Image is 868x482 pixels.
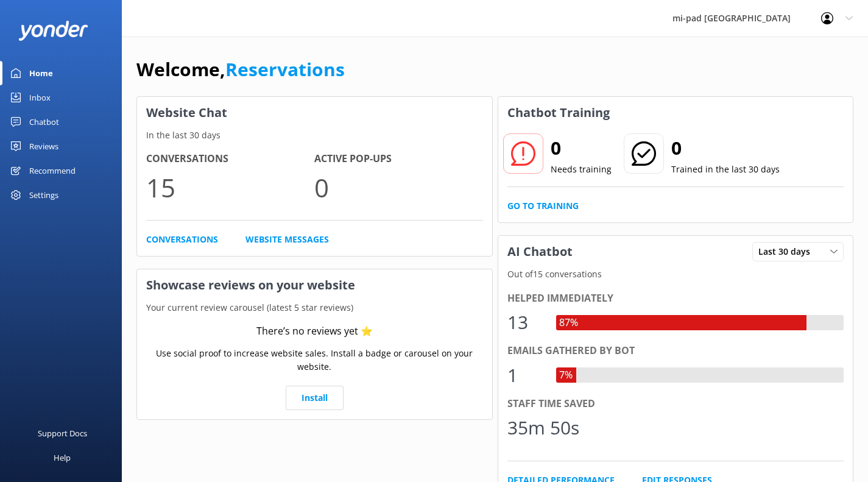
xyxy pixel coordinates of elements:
img: yonder-white-logo.png [18,21,88,41]
div: 7% [556,367,576,383]
div: Help [54,445,71,470]
div: Home [29,61,53,85]
div: Reviews [29,134,58,158]
h3: Showcase reviews on your website [137,269,492,301]
div: 13 [507,308,544,337]
p: Your current review carousel (latest 5 star reviews) [137,301,492,314]
div: Emails gathered by bot [507,343,844,359]
p: In the last 30 days [137,129,492,142]
h2: 0 [551,133,612,163]
div: There’s no reviews yet ⭐ [256,324,373,339]
div: Recommend [29,158,76,183]
div: 1 [507,361,544,390]
a: Reservations [225,57,345,82]
div: 87% [556,315,581,331]
p: 15 [146,167,314,208]
h3: Chatbot Training [498,97,619,129]
div: Helped immediately [507,291,844,307]
a: Install [286,386,344,410]
div: Chatbot [29,110,59,134]
a: Website Messages [245,233,329,246]
p: Trained in the last 30 days [671,163,780,176]
h1: Welcome, [136,55,345,84]
p: Use social proof to increase website sales. Install a badge or carousel on your website. [146,347,483,374]
h4: Conversations [146,151,314,167]
a: Go to Training [507,199,579,213]
div: Inbox [29,85,51,110]
div: 35m 50s [507,413,579,442]
h4: Active Pop-ups [314,151,482,167]
h3: Website Chat [137,97,492,129]
h2: 0 [671,133,780,163]
div: Staff time saved [507,396,844,412]
div: Settings [29,183,58,207]
p: Needs training [551,163,612,176]
p: 0 [314,167,482,208]
div: Support Docs [38,421,87,445]
p: Out of 15 conversations [498,268,853,281]
a: Conversations [146,233,218,246]
h3: AI Chatbot [498,236,582,268]
span: Last 30 days [758,245,817,258]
